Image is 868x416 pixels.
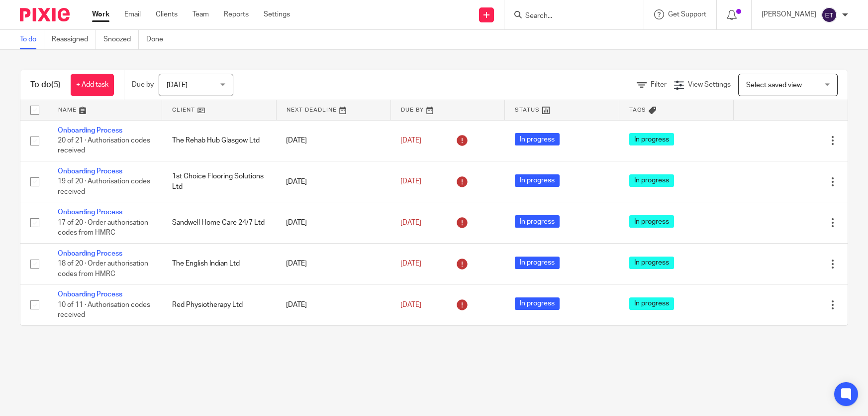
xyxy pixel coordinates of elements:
a: Onboarding Process [58,127,122,134]
a: Clients [156,9,178,19]
span: In progress [515,257,560,269]
span: (5) [51,81,61,89]
span: [DATE] [400,260,421,267]
td: [DATE] [276,202,390,243]
td: The Rehab Hub Glasgow Ltd [162,120,277,161]
span: [DATE] [400,219,421,226]
input: Search [524,12,614,21]
a: Onboarding Process [58,168,122,175]
span: 17 of 20 · Order authorisation codes from HMRC [58,219,148,237]
a: Email [124,9,141,19]
td: Sandwell Home Care 24/7 Ltd [162,202,277,243]
a: Team [193,9,209,19]
td: 1st Choice Flooring Solutions Ltd [162,161,277,202]
td: [DATE] [276,161,390,202]
span: Tags [629,107,646,113]
span: View Settings [688,81,731,88]
span: 20 of 21 · Authorisation codes received [58,137,150,154]
span: [DATE] [400,137,421,144]
span: In progress [629,133,674,145]
span: [DATE] [167,82,188,89]
h1: To do [30,80,61,90]
a: To do [20,30,44,49]
a: + Add task [71,74,114,96]
a: Onboarding Process [58,250,122,257]
span: [DATE] [400,178,421,185]
a: Onboarding Process [58,291,122,298]
a: Work [92,9,109,19]
span: 19 of 20 · Authorisation codes received [58,178,150,196]
td: [DATE] [276,284,390,325]
p: Due by [132,80,154,90]
a: Snoozed [103,30,139,49]
span: In progress [629,215,674,228]
span: Get Support [668,11,706,18]
td: The English Indian Ltd [162,243,277,284]
a: Done [146,30,171,49]
td: Red Physiotherapy Ltd [162,284,277,325]
a: Settings [264,9,290,19]
img: svg%3E [821,7,837,23]
span: In progress [629,297,674,310]
span: Filter [651,81,667,88]
span: 18 of 20 · Order authorisation codes from HMRC [58,260,148,277]
span: In progress [515,215,560,228]
span: In progress [629,257,674,269]
span: In progress [515,297,560,310]
td: [DATE] [276,243,390,284]
span: In progress [515,133,560,145]
span: In progress [629,174,674,187]
img: Pixie [20,8,70,21]
td: [DATE] [276,120,390,161]
span: [DATE] [400,301,421,308]
a: Reassigned [52,30,96,49]
a: Onboarding Process [58,209,122,216]
a: Reports [224,9,249,19]
span: In progress [515,174,560,187]
span: 10 of 11 · Authorisation codes received [58,301,150,319]
span: Select saved view [746,82,802,89]
p: [PERSON_NAME] [762,9,816,19]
